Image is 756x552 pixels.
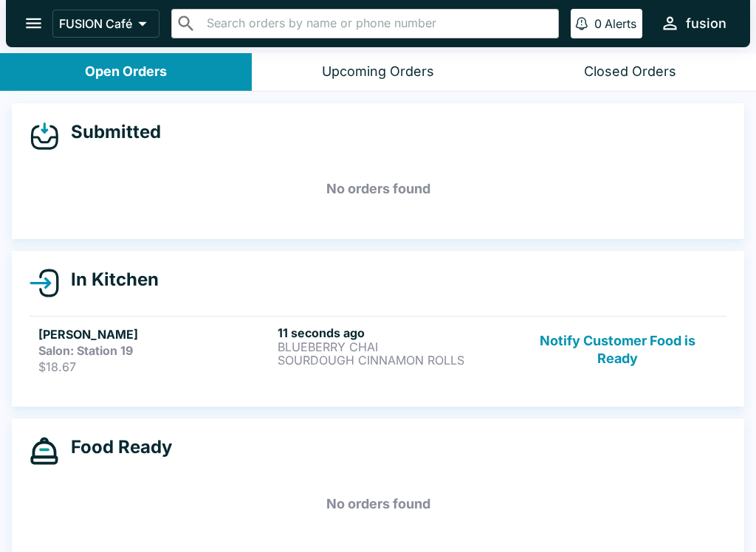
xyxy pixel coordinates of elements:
h4: Food Ready [59,436,172,458]
p: Alerts [605,16,636,31]
button: fusion [654,7,732,39]
h5: No orders found [30,477,726,531]
button: Notify Customer Food is Ready [518,325,718,374]
h6: 11 seconds ago [278,325,511,340]
p: 0 [594,16,602,31]
button: open drawer [15,4,52,42]
div: fusion [686,15,726,32]
p: $18.67 [38,359,272,374]
div: Open Orders [85,63,167,80]
input: Search orders by name or phone number [202,13,552,34]
p: SOURDOUGH CINNAMON ROLLS [278,353,511,367]
h4: In Kitchen [59,269,159,291]
p: FUSION Café [59,16,132,31]
p: BLUEBERRY CHAI [278,340,511,353]
h5: No orders found [30,162,726,215]
div: Upcoming Orders [322,63,434,80]
button: FUSION Café [52,10,159,38]
div: Closed Orders [584,63,676,80]
h4: Submitted [59,121,161,143]
a: [PERSON_NAME]Salon: Station 19$18.6711 seconds agoBLUEBERRY CHAISOURDOUGH CINNAMON ROLLSNotify Cu... [30,316,726,383]
h5: [PERSON_NAME] [38,325,272,343]
strong: Salon: Station 19 [38,343,133,358]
